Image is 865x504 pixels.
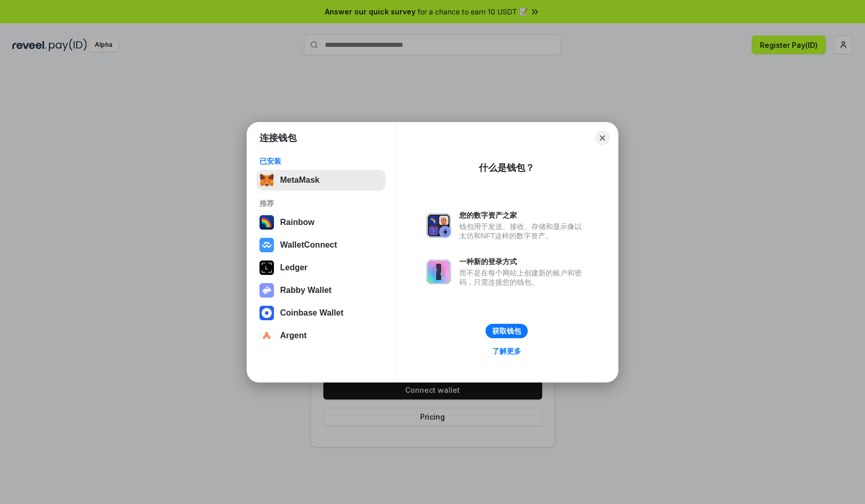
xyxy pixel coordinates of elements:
[259,328,274,343] img: svg+xml,%3Csvg%20width%3D%2228%22%20height%3D%2228%22%20viewBox%3D%220%200%2028%2028%22%20fill%3D...
[486,344,527,358] a: 了解更多
[256,280,386,301] button: Rabby Wallet
[426,213,451,238] img: svg+xml,%3Csvg%20xmlns%3D%22http%3A%2F%2Fwww.w3.org%2F2000%2Fsvg%22%20fill%3D%22none%22%20viewBox...
[459,211,587,220] div: 您的数字资产之家
[459,268,587,287] div: 而不是在每个网站上创建新的账户和密码，只需连接您的钱包。
[595,131,610,145] button: Close
[256,325,386,346] button: Argent
[259,173,274,187] img: svg+xml,%3Csvg%20fill%3D%22none%22%20height%3D%2233%22%20viewBox%3D%220%200%2035%2033%22%20width%...
[280,218,315,227] div: Rainbow
[486,324,528,338] button: 获取钱包
[280,240,337,250] div: WalletConnect
[259,306,274,320] img: svg+xml,%3Csvg%20width%3D%2228%22%20height%3D%2228%22%20viewBox%3D%220%200%2028%2028%22%20fill%3D...
[280,176,319,185] div: MetaMask
[280,263,307,272] div: Ledger
[280,331,307,340] div: Argent
[426,259,451,284] img: svg+xml,%3Csvg%20xmlns%3D%22http%3A%2F%2Fwww.w3.org%2F2000%2Fsvg%22%20fill%3D%22none%22%20viewBox...
[459,257,587,266] div: 一种新的登录方式
[492,346,521,356] div: 了解更多
[259,157,383,166] div: 已安装
[259,215,274,230] img: svg+xml,%3Csvg%20width%3D%22120%22%20height%3D%22120%22%20viewBox%3D%220%200%20120%20120%22%20fil...
[259,199,383,208] div: 推荐
[256,212,386,233] button: Rainbow
[259,260,274,275] img: svg+xml,%3Csvg%20xmlns%3D%22http%3A%2F%2Fwww.w3.org%2F2000%2Fsvg%22%20width%3D%2228%22%20height%3...
[459,222,587,240] div: 钱包用于发送、接收、存储和显示像以太坊和NFT这样的数字资产。
[479,162,534,174] div: 什么是钱包？
[256,257,386,278] button: Ledger
[259,283,274,298] img: svg+xml,%3Csvg%20xmlns%3D%22http%3A%2F%2Fwww.w3.org%2F2000%2Fsvg%22%20fill%3D%22none%22%20viewBox...
[256,303,386,323] button: Coinbase Wallet
[280,286,332,295] div: Rabby Wallet
[492,326,521,336] div: 获取钱包
[259,238,274,252] img: svg+xml,%3Csvg%20width%3D%2228%22%20height%3D%2228%22%20viewBox%3D%220%200%2028%2028%22%20fill%3D...
[259,132,297,144] h1: 连接钱包
[256,235,386,255] button: WalletConnect
[280,308,343,318] div: Coinbase Wallet
[256,170,386,190] button: MetaMask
